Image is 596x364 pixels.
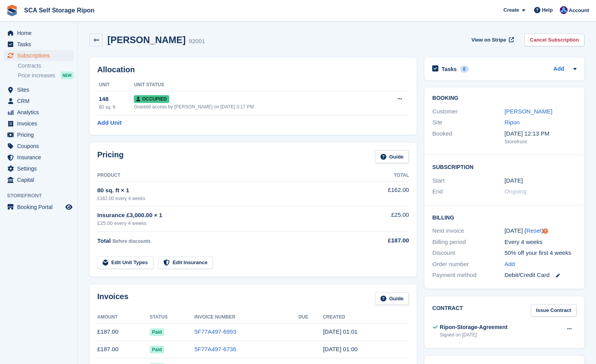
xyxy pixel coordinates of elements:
[432,304,463,317] h2: Contract
[432,95,577,101] h2: Booking
[17,28,64,38] span: Home
[97,150,124,163] h2: Pricing
[195,328,237,335] a: 5F77A497-6993
[64,202,74,212] a: Preview store
[442,66,457,73] h2: Tasks
[17,107,64,118] span: Analytics
[505,249,577,258] div: 50% off your first 4 weeks
[61,71,74,79] div: NEW
[542,6,553,14] span: Help
[6,5,18,16] img: stora-icon-8386f47178a22dfd0bd8f6a31ec36ba5ce8667c1dd55bd0f319d3a0aa187defe.svg
[503,6,519,14] span: Create
[97,219,361,227] div: £25.00 every 4 weeks
[97,118,121,127] a: Add Unit
[432,260,504,269] div: Order number
[17,174,64,185] span: Capital
[18,62,74,70] a: Contracts
[97,341,150,358] td: £187.00
[361,169,409,182] th: Total
[21,4,98,17] a: SCA Self Storage Ripon
[323,346,358,352] time: 2025-08-18 00:00:53 UTC
[542,228,549,235] div: Tooltip anchor
[560,6,568,14] img: Sarah Race
[107,35,186,45] h2: [PERSON_NAME]
[524,33,584,46] a: Cancel Subscription
[4,50,74,61] a: menu
[4,202,74,212] a: menu
[4,152,74,163] a: menu
[97,79,134,91] th: Unit
[432,118,504,127] div: Site
[432,187,504,196] div: End
[4,174,74,185] a: menu
[505,226,577,235] div: [DATE] ( )
[17,39,64,50] span: Tasks
[158,256,213,269] a: Edit Insurance
[97,211,361,220] div: Insurance £3,000.00 × 1
[97,237,111,244] span: Total
[17,84,64,95] span: Sites
[554,65,564,74] a: Add
[505,138,577,146] div: Storefront
[150,311,195,324] th: Status
[97,195,361,202] div: £162.00 every 4 weeks
[323,328,358,335] time: 2025-09-15 00:01:57 UTC
[432,129,504,146] div: Booked
[361,206,409,232] td: £25.00
[97,323,150,341] td: £187.00
[432,249,504,258] div: Discount
[432,107,504,116] div: Customer
[195,346,237,352] a: 5F77A497-6736
[361,181,409,206] td: £162.00
[4,118,74,129] a: menu
[432,238,504,247] div: Billing period
[4,39,74,50] a: menu
[7,192,77,200] span: Storefront
[526,227,542,234] a: Reset
[17,163,64,174] span: Settings
[4,96,74,106] a: menu
[505,129,577,138] div: [DATE] 12:13 PM
[298,311,323,324] th: Due
[17,202,64,212] span: Booking Portal
[505,119,520,125] a: Ripon
[505,188,527,195] span: Ongoing
[432,271,504,280] div: Payment method
[440,331,507,338] div: Signed on [DATE]
[4,84,74,95] a: menu
[97,292,128,305] h2: Invoices
[440,323,507,331] div: Ripon-Storage-Agreement
[97,169,361,182] th: Product
[569,7,589,14] span: Account
[4,28,74,38] a: menu
[531,304,577,317] a: Issue Contract
[97,65,409,74] h2: Allocation
[18,71,74,80] a: Price increases NEW
[99,104,134,111] div: 80 sq. ft
[4,163,74,174] a: menu
[150,346,164,354] span: Paid
[472,36,506,44] span: View on Stripe
[99,95,134,104] div: 148
[195,311,298,324] th: Invoice Number
[4,129,74,140] a: menu
[17,118,64,129] span: Invoices
[97,256,153,269] a: Edit Unit Types
[17,152,64,163] span: Insurance
[17,141,64,152] span: Coupons
[4,141,74,152] a: menu
[18,72,55,79] span: Price increases
[432,213,577,221] h2: Billing
[134,79,376,91] th: Unit Status
[134,103,376,110] div: Granted access by [PERSON_NAME] on [DATE] 3:17 PM
[97,311,150,324] th: Amount
[361,236,409,245] div: £187.00
[134,95,169,103] span: Occupied
[375,292,409,305] a: Guide
[432,176,504,185] div: Start
[460,66,469,73] div: 0
[468,33,515,46] a: View on Stripe
[375,150,409,163] a: Guide
[150,328,164,336] span: Paid
[17,96,64,106] span: CRM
